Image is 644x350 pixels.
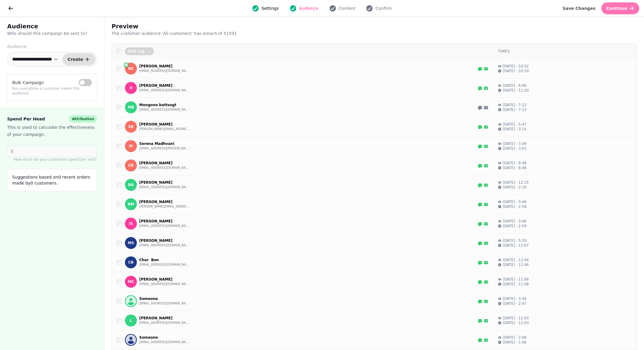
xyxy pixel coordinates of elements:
p: [PERSON_NAME] [139,238,190,243]
p: [DATE] - 12:20 [503,88,529,93]
span: CB [128,260,134,264]
p: [DATE] - 7:13 [503,107,527,112]
button: [EMAIL_ADDRESS][DOMAIN_NAME] [139,301,190,306]
span: Content [339,5,355,11]
p: [PERSON_NAME] [139,219,190,224]
p: [PERSON_NAME] [139,277,190,282]
p: [PERSON_NAME] [139,316,190,320]
p: [DATE] - 12:03 [503,320,529,325]
p: [PERSON_NAME] [139,64,190,69]
p: [DATE] - 1:06 [503,340,527,345]
span: MS [128,241,134,245]
p: [DATE] - 12:15 [503,180,529,185]
span: mc [128,280,134,284]
p: The customer audience ' All customers ' has a reach of 51591 [112,30,264,36]
div: Attribution [69,115,97,123]
p: [DATE] - 12:46 [503,258,529,262]
button: Continue [601,2,639,14]
p: [PERSON_NAME] [139,180,190,185]
p: [DATE] - 11:08 [503,277,529,282]
span: Save Changes [563,6,596,10]
span: Spend Per Head [7,115,45,123]
p: [DATE] - 3:03 [503,146,527,151]
p: This is used to calculate the effectiveness of your campaign. [7,124,97,138]
button: [EMAIL_ADDRESS][DOMAIN_NAME] [139,262,190,267]
span: II [130,86,132,90]
button: [PERSON_NAME][EMAIL_ADDRESS][PERSON_NAME][DOMAIN_NAME] [139,127,190,131]
span: L [130,318,132,323]
button: [EMAIL_ADDRESS][DOMAIN_NAME] [139,224,190,228]
span: IS [129,222,133,226]
span: BA [128,183,134,187]
button: go back [5,2,17,14]
p: [DATE] - 3:49 [503,296,527,301]
button: [EMAIL_ADDRESS][DOMAIN_NAME] [139,340,190,345]
p: [DATE] - 5:55 [503,238,527,243]
span: oc [128,66,134,71]
button: [EMAIL_ADDRESS][DOMAIN_NAME] [139,282,190,286]
p: How much do your customers spend per visit? [7,157,97,162]
p: [DATE] - 3:46 [503,219,527,224]
span: SB [128,125,134,129]
h2: Preview [112,22,226,30]
p: [PERSON_NAME] [139,199,190,204]
p: [DATE] - 10:10 [503,69,529,73]
p: [DATE] - 2:59 [503,224,527,228]
label: Audience [7,44,97,49]
p: [PERSON_NAME] [139,122,190,127]
p: [DATE] - 3:49 [503,141,527,146]
p: [DATE] - 3:46 [503,199,527,204]
p: Suggestions based on 0 recent orders made by 0 customers. [12,174,92,186]
span: Continue [606,6,627,10]
span: Confirm [375,5,392,11]
span: Mb [128,105,134,109]
p: Someone [139,296,190,301]
button: [EMAIL_ADDRESS][PERSON_NAME][DOMAIN_NAME] [139,146,190,151]
button: Save Changes [558,2,600,14]
span: Audience [299,5,318,11]
button: [EMAIL_ADDRESS][DOMAIN_NAME] [139,88,190,93]
p: Char Bon [139,258,190,262]
span: M [129,144,133,148]
p: [DATE] - 11:08 [503,282,529,286]
p: [DATE] - 8:48 [503,165,527,170]
p: [DATE] - 7:13 [503,103,527,107]
p: [PERSON_NAME] [139,83,190,88]
button: Create [63,53,95,65]
p: Run everytime a customer meets this audience [12,86,92,96]
span: CR [128,163,134,168]
p: [DATE] - 12:07 [503,243,529,248]
p: Someone [139,335,190,340]
p: [DATE] - 10:52 [503,64,529,69]
p: [PERSON_NAME] [139,161,190,165]
span: Create [68,57,83,61]
button: [PERSON_NAME][EMAIL_ADDRESS][DOMAIN_NAME] [139,204,190,209]
span: Add tag [128,49,145,53]
button: [EMAIL_ADDRESS][DOMAIN_NAME] [139,165,190,170]
button: [EMAIL_ADDRESS][DOMAIN_NAME] [139,69,190,73]
p: [DATE] - 3:14 [503,127,527,131]
p: Mongono battsogt [139,103,190,107]
button: [EMAIL_ADDRESS][DOMAIN_NAME] [139,107,190,112]
p: [DATE] - 2:47 [503,301,527,306]
p: [DATE] - 8:48 [503,161,527,165]
p: [DATE] - 2:58 [503,204,527,209]
p: [DATE] - 5:47 [503,122,527,127]
p: [DATE] - 2:08 [503,335,527,340]
p: [DATE] - 12:03 [503,316,529,320]
button: [EMAIL_ADDRESS][DOMAIN_NAME] [139,185,190,190]
button: [EMAIL_ADDRESS][DOMAIN_NAME] [139,243,190,248]
p: Who should this campaign be sent to? [7,30,97,36]
p: [DATE] - 2:10 [503,185,527,190]
span: Settings [261,5,278,11]
button: [EMAIL_ADDRESS][DOMAIN_NAME] [139,320,190,325]
p: [DATE] - 12:46 [503,262,529,267]
span: RM [128,202,134,206]
h2: Audience [7,22,97,30]
label: Bulk Campaign [12,79,44,86]
p: [DATE] - 6:00 [503,83,527,88]
p: Serena Madhvani [139,141,190,146]
button: Add tag [125,47,154,55]
div: Times [498,49,632,54]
